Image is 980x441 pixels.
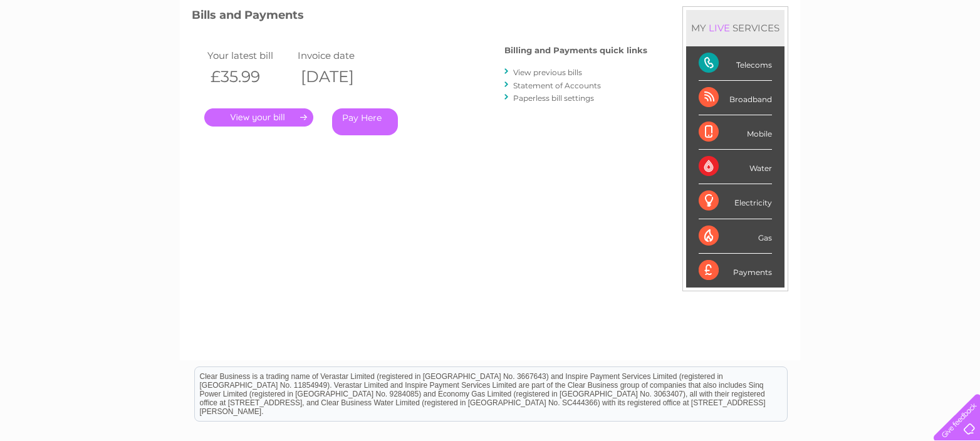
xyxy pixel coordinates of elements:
a: Energy [791,53,818,63]
div: Electricity [699,184,772,219]
th: [DATE] [295,64,385,90]
div: Telecoms [699,46,772,81]
div: Gas [699,219,772,254]
a: Paperless bill settings [513,93,594,103]
div: Clear Business is a trading name of Verastar Limited (registered in [GEOGRAPHIC_DATA] No. 3667643... [195,7,787,61]
img: logo.png [34,33,98,71]
a: . [204,108,313,127]
div: Broadband [699,81,772,115]
div: Mobile [699,115,772,150]
a: Water [759,53,783,63]
div: Water [699,150,772,184]
a: Statement of Accounts [513,81,601,90]
td: Invoice date [295,47,385,64]
td: Your latest bill [204,47,295,64]
a: Log out [939,53,968,63]
h3: Bills and Payments [192,6,647,28]
div: LIVE [706,22,732,34]
a: Pay Here [332,108,398,135]
a: Telecoms [826,53,863,63]
h4: Billing and Payments quick links [504,46,647,55]
div: Payments [699,254,772,288]
a: Blog [871,53,889,63]
a: 0333 014 3131 [744,6,830,22]
a: View previous bills [513,68,582,77]
th: £35.99 [204,64,295,90]
a: Contact [897,53,927,63]
div: MY SERVICES [686,10,785,46]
